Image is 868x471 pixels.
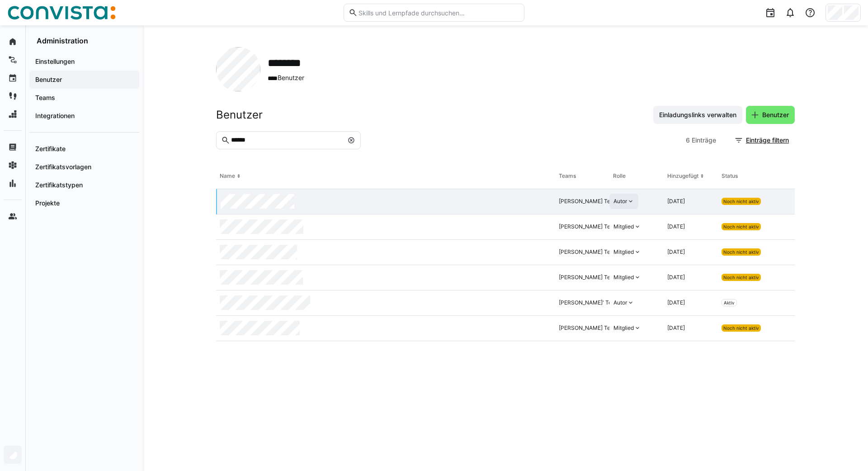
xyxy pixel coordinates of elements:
span: Noch nicht aktiv [723,275,759,280]
div: Mitglied [613,274,634,281]
div: [PERSON_NAME] Team [559,223,618,230]
span: [DATE] [667,198,685,205]
span: [DATE] [667,274,685,281]
div: Teams [559,172,576,180]
span: [DATE] [667,324,685,331]
span: Benutzer [268,73,312,83]
span: [DATE] [667,248,685,255]
div: Mitglied [613,223,634,230]
span: Aktiv [724,300,735,305]
div: [PERSON_NAME] Team [559,198,618,205]
span: Noch nicht aktiv [723,224,759,229]
span: Einladungslinks verwalten [658,110,738,119]
span: 6 [686,136,690,145]
input: Skills und Lernpfade durchsuchen… [358,9,519,17]
div: Status [722,172,738,180]
div: [PERSON_NAME] Team [559,324,618,332]
div: Rolle [613,172,626,180]
div: [PERSON_NAME] Team [559,248,618,256]
span: Noch nicht aktiv [723,249,759,255]
div: Name [220,172,235,180]
span: Noch nicht aktiv [723,199,759,204]
div: Autor [613,299,627,306]
button: Benutzer [746,106,795,124]
span: Benutzer [761,110,790,119]
div: [PERSON_NAME]' Team [559,299,619,306]
div: Autor [613,198,627,205]
div: Hinzugefügt [667,172,698,180]
h2: Benutzer [216,108,263,122]
span: Einträge filtern [745,136,790,145]
span: Noch nicht aktiv [723,325,759,331]
div: Mitglied [613,324,634,332]
div: Mitglied [613,248,634,256]
span: Einträge [692,136,716,145]
button: Einträge filtern [730,131,795,149]
span: [DATE] [667,223,685,230]
div: [PERSON_NAME] Team, [PERSON_NAME] Team [559,274,680,281]
button: Einladungslinks verwalten [653,106,742,124]
span: [DATE] [667,299,685,306]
